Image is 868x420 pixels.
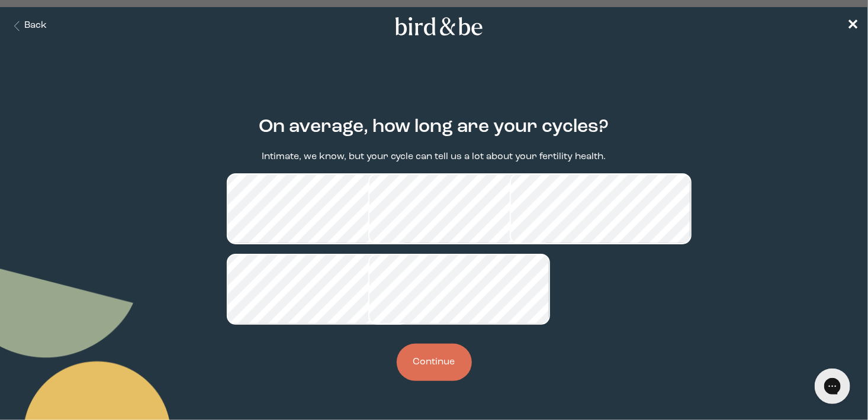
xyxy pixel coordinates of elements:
iframe: Gorgias live chat messenger [809,364,856,408]
span: ✕ [847,19,859,33]
p: Intimate, we know, but your cycle can tell us a lot about your fertility health. [262,150,606,164]
button: Back Button [9,20,47,33]
button: Continue [397,344,472,381]
a: ✕ [847,16,859,37]
h2: On average, how long are your cycles? [259,114,609,141]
